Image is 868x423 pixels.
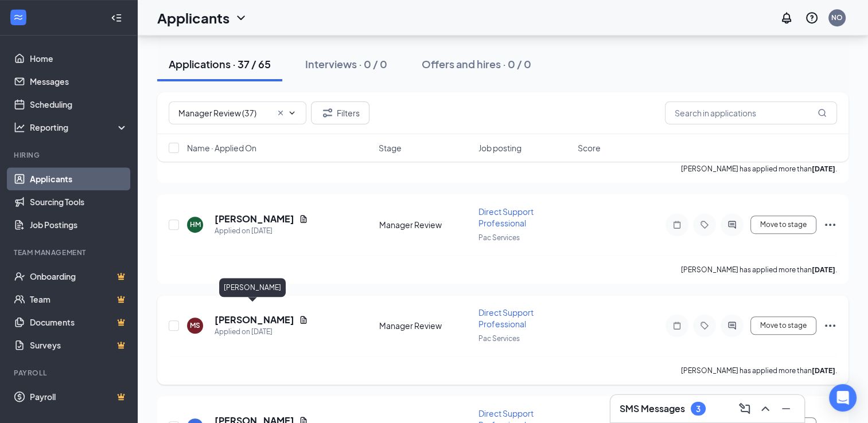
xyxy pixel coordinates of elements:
p: [PERSON_NAME] has applied more than . [681,366,837,375]
a: Applicants [30,167,128,190]
button: ComposeMessage [735,399,754,418]
div: [PERSON_NAME] [219,278,286,297]
div: NO [831,13,843,22]
svg: QuestionInfo [805,11,819,25]
a: Home [30,47,128,70]
a: TeamCrown [30,288,128,311]
div: Offers and hires · 0 / 0 [422,57,531,71]
div: Manager Review [379,320,472,331]
span: Pac Services [478,334,520,343]
div: MS [190,320,200,330]
b: [DATE] [812,265,835,274]
svg: Collapse [111,12,122,23]
svg: ComposeMessage [738,402,752,416]
svg: Minimize [779,402,793,416]
svg: Note [670,220,684,229]
a: Scheduling [30,93,128,116]
button: Minimize [777,399,795,418]
h3: SMS Messages [620,402,685,415]
input: All Stages [178,107,271,119]
svg: Tag [698,321,711,330]
svg: MagnifyingGlass [818,108,827,117]
span: Direct Support Professional [478,206,534,228]
a: OnboardingCrown [30,265,128,288]
span: Pac Services [478,233,520,242]
a: DocumentsCrown [30,311,128,334]
span: Name · Applied On [187,142,256,154]
svg: Ellipses [823,319,837,332]
svg: ActiveChat [725,321,739,330]
button: Move to stage [750,316,816,335]
h5: [PERSON_NAME] [215,213,294,225]
div: Manager Review [379,219,472,230]
p: [PERSON_NAME] has applied more than . [681,265,837,275]
a: Sourcing Tools [30,190,128,213]
b: [DATE] [812,366,835,375]
svg: ChevronDown [287,108,297,117]
div: Payroll [14,368,126,378]
svg: Notifications [780,11,793,25]
span: Direct Support Professional [478,307,534,329]
h5: [PERSON_NAME] [215,314,294,326]
svg: Cross [276,108,285,117]
div: Applied on [DATE] [215,326,308,338]
div: HM [190,220,201,229]
svg: Document [299,214,308,224]
button: Move to stage [750,216,816,234]
div: Interviews · 0 / 0 [305,57,387,71]
svg: Document [299,315,308,324]
svg: Filter [321,106,334,120]
div: Open Intercom Messenger [829,384,857,412]
svg: ChevronDown [234,11,248,25]
svg: Note [670,321,684,330]
div: Reporting [30,122,129,133]
div: Hiring [14,150,126,160]
div: Team Management [14,248,126,257]
svg: Ellipses [823,218,837,232]
span: Score [578,142,601,154]
svg: Analysis [14,122,25,133]
svg: Tag [698,220,711,229]
a: Messages [30,70,128,93]
svg: WorkstreamLogo [13,11,24,23]
span: Stage [379,142,402,154]
a: SurveysCrown [30,334,128,357]
a: PayrollCrown [30,385,128,408]
input: Search in applications [665,101,837,124]
svg: ChevronUp [758,402,772,416]
svg: ActiveChat [725,220,739,229]
div: 3 [696,404,700,414]
h1: Applicants [157,8,229,28]
span: Job posting [478,142,521,154]
div: Applications · 37 / 65 [169,57,271,71]
button: Filter Filters [311,101,369,124]
div: Applied on [DATE] [215,225,308,237]
button: ChevronUp [756,399,774,418]
a: Job Postings [30,213,128,236]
